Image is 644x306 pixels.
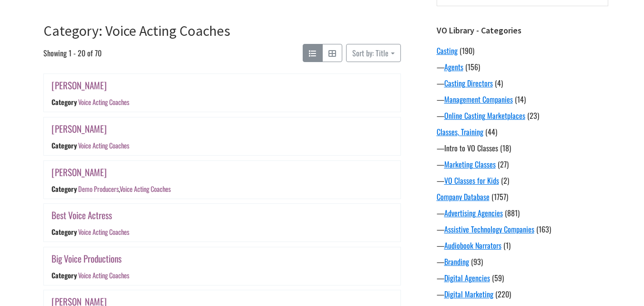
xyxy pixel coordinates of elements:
[51,184,77,194] div: Category
[465,61,480,73] span: (156)
[495,77,503,89] span: (4)
[437,175,608,186] div: —
[43,44,102,62] span: Showing 1 - 20 of 70
[498,158,509,170] span: (27)
[437,77,608,89] div: —
[437,191,490,202] a: Company Database
[51,78,107,92] a: [PERSON_NAME]
[78,97,129,107] a: Voice Acting Coaches
[51,97,77,107] div: Category
[78,140,129,150] a: Voice Acting Coaches
[527,110,539,121] span: (23)
[503,240,511,251] span: (1)
[444,256,469,267] a: Branding
[444,158,496,170] a: Marketing Classes
[460,45,474,56] span: (190)
[51,140,77,150] div: Category
[437,126,483,137] a: Classes, Training
[515,94,526,105] span: (14)
[485,126,497,137] span: (44)
[444,94,513,105] a: Management Companies
[444,288,493,300] a: Digital Marketing
[500,142,511,154] span: (18)
[78,270,129,280] a: Voice Acting Coaches
[444,77,493,89] a: Casting Directors
[492,272,504,284] span: (59)
[444,223,534,235] a: Assistive Technology Companies
[437,256,608,267] div: —
[437,207,608,219] div: —
[491,191,508,202] span: (1757)
[51,227,77,237] div: Category
[43,21,230,40] a: Category: Voice Acting Coaches
[437,240,608,251] div: —
[495,288,511,300] span: (220)
[444,61,463,73] a: Agents
[51,208,112,222] a: Best Voice Actress
[119,184,170,194] a: Voice Acting Coaches
[501,175,509,186] span: (2)
[78,184,170,194] div: ,
[78,227,129,237] a: Voice Acting Coaches
[346,44,400,62] button: Sort by: Title
[437,142,608,154] div: —
[437,158,608,170] div: —
[444,272,490,284] a: Digital Agencies
[444,142,498,154] a: Intro to VO Classes
[437,110,608,121] div: —
[536,223,551,235] span: (163)
[471,256,483,267] span: (93)
[51,122,107,136] a: [PERSON_NAME]
[437,61,608,73] div: —
[437,223,608,235] div: —
[437,45,458,56] a: Casting
[505,207,520,219] span: (881)
[444,110,525,121] a: Online Casting Marketplaces
[444,207,503,219] a: Advertising Agencies
[78,184,118,194] a: Demo Producers
[444,175,499,186] a: VO Classes for Kids
[437,272,608,284] div: —
[437,288,608,300] div: —
[437,94,608,105] div: —
[51,165,107,179] a: [PERSON_NAME]
[444,240,501,251] a: Audiobook Narrators
[437,25,608,36] h3: VO Library - Categories
[51,270,77,280] div: Category
[51,252,122,265] a: Big Voice Productions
